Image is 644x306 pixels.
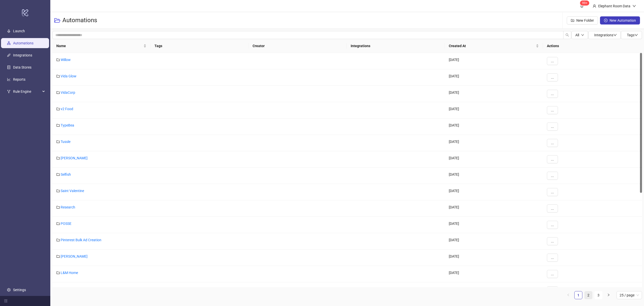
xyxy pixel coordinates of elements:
span: left [567,293,570,296]
a: Selfish [61,172,71,176]
span: folder [56,205,60,209]
a: Reports [13,77,25,81]
span: down [581,34,584,37]
button: Alldown [571,31,588,39]
div: [DATE] [445,250,543,266]
li: 1 [574,291,582,299]
div: [DATE] [445,86,543,102]
h3: Automations [62,16,97,24]
span: ... [551,239,554,243]
span: folder [56,173,60,176]
a: v2 Food [61,107,73,111]
a: Willow [61,58,71,62]
div: [DATE] [445,266,543,282]
span: folder [56,91,60,94]
span: menu-fold [4,299,8,303]
a: POSSE [61,222,71,226]
a: Launch [13,29,25,33]
span: New Automation [610,18,636,22]
sup: 1674 [580,1,589,6]
th: Tags [150,39,249,53]
button: ... [547,73,558,81]
span: folder [56,255,60,258]
span: ... [551,272,554,276]
a: Settings [13,288,26,292]
span: Rule Engine [13,86,41,97]
span: folder [56,189,60,193]
a: 1 [575,291,582,299]
div: [DATE] [445,233,543,250]
div: Elephant Room Data [596,3,632,9]
a: Saint Valentine [61,189,84,193]
a: L&M Home [61,271,78,275]
button: ... [547,237,558,245]
button: ... [547,90,558,98]
button: ... [547,221,558,229]
li: Previous Page [564,291,572,299]
button: ... [547,172,558,180]
button: ... [547,57,558,65]
span: folder [56,222,60,225]
div: [DATE] [445,53,543,69]
div: Page Size [617,291,642,299]
a: [PERSON_NAME] [61,156,88,160]
span: Tags [627,33,638,37]
li: 2 [584,291,592,299]
button: right [605,291,613,299]
a: Integrations [13,53,32,57]
button: ... [547,139,558,147]
th: Created At [445,39,543,53]
span: ... [551,141,554,145]
a: TypeBea [61,123,74,127]
a: 2 [585,291,592,299]
span: plus-circle [604,19,608,22]
th: Integrations [347,39,445,53]
div: [DATE] [445,168,543,184]
button: Tagsdown [621,31,642,39]
a: Tussle [61,140,70,144]
button: left [564,291,572,299]
span: ... [551,92,554,96]
span: down [613,33,617,37]
a: Pinterest Bulk Ad Creation [61,238,101,242]
span: search [566,33,569,37]
span: New Folder [576,18,594,22]
a: Vida Glow [61,74,76,78]
span: folder [56,140,60,143]
span: folder [56,74,60,78]
span: folder [56,271,60,274]
button: Integrationsdown [588,31,621,39]
button: ... [547,188,558,196]
span: Name [56,43,142,49]
button: ... [547,123,558,131]
li: Next Page [605,291,613,299]
span: ... [551,108,554,112]
span: Integrations [594,33,617,37]
span: down [634,33,638,37]
span: All [575,33,579,37]
div: [DATE] [445,200,543,217]
span: folder [56,124,60,127]
div: [DATE] [445,102,543,118]
span: ... [551,190,554,194]
span: user [593,4,596,8]
th: Creator [249,39,347,53]
a: 3 [595,291,602,299]
th: Actions [543,39,642,53]
span: right [607,293,610,296]
span: bell [580,4,584,8]
li: 3 [594,291,602,299]
div: [DATE] [445,118,543,135]
span: ... [551,174,554,178]
span: ... [551,75,554,79]
span: folder [56,156,60,160]
span: 25 / page [620,291,639,299]
div: [DATE] [445,135,543,151]
button: ... [547,106,558,114]
button: New Automation [600,16,640,24]
span: folder-add [571,19,574,22]
span: ... [551,206,554,210]
a: [PERSON_NAME] [61,254,88,258]
a: Automations [13,41,33,45]
div: [DATE] [445,217,543,233]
